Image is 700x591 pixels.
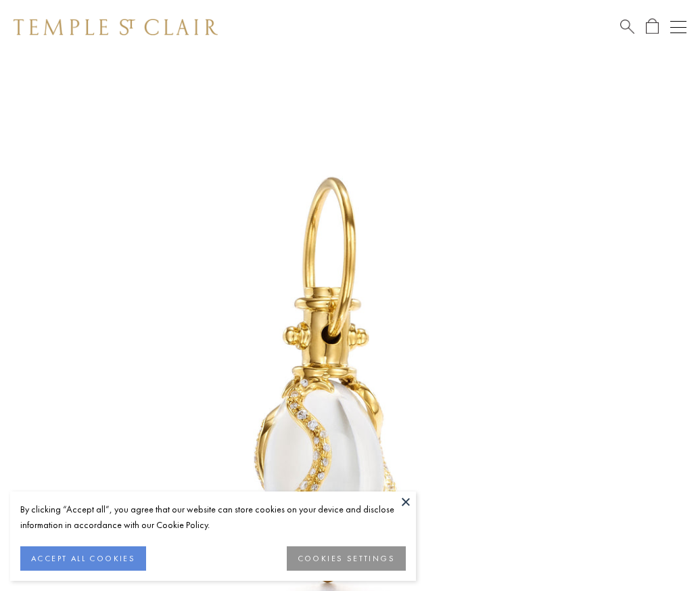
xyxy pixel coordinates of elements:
[20,502,406,533] div: By clicking “Accept all”, you agree that our website can store cookies on your device and disclos...
[670,19,686,35] button: Open navigation
[20,546,146,571] button: ACCEPT ALL COOKIES
[646,18,659,35] a: Open Shopping Bag
[287,546,406,571] button: COOKIES SETTINGS
[620,18,634,35] a: Search
[14,19,218,35] img: Temple St. Clair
